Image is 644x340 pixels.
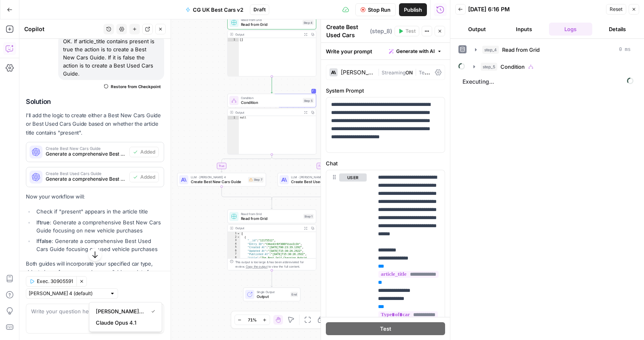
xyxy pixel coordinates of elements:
[26,276,76,287] button: Exec. 30905591
[235,260,314,269] div: This output is too large & has been abbreviated for review. to view the full content.
[34,237,164,253] li: If : Generate a comprehensive Best Used Cars Guide focusing on used vehicle purchases
[227,287,316,301] div: Single OutputOutputEnd
[303,98,314,103] div: Step 5
[193,6,243,14] span: CG UK Best Cars v2
[386,46,445,57] button: Generate with AI
[241,22,300,27] span: Read from Grid
[500,63,525,71] span: Condition
[278,173,367,186] div: LLM · [PERSON_NAME] 4Create Best Used Cars GuideStep 8
[380,325,391,333] span: Test
[455,23,499,36] button: Output
[248,177,263,182] div: Step 7
[228,249,240,253] div: 6
[502,46,540,54] span: Read from Grid
[355,3,396,16] button: Stop Run
[58,35,164,80] div: OK. If article_title contains present is true the action is to create a Best New Cars Guide. If i...
[227,209,316,270] div: Read from GridRead from GridStep 1Output[ { "__id":"12175512", "Entry ID":"CHke43rBf30BYVioxIiSh"...
[321,43,450,59] div: Write your prompt
[302,20,314,25] div: Step 4
[326,322,445,335] button: Test
[241,211,301,216] span: Read from Grid
[29,289,106,298] input: Claude Sonnet 4 (default)
[177,173,266,186] div: LLM · [PERSON_NAME] 4Create Best New Cars GuideStep 7
[235,226,301,230] div: Output
[619,46,631,53] span: 0 ms
[221,154,272,172] g: Edge from step_5 to step_7
[248,317,257,323] span: 71%
[37,278,73,285] span: Exec. 30905591
[235,110,301,114] div: Output
[395,26,419,36] button: Test
[326,159,445,167] label: Chat
[227,16,316,76] div: Read from GridRead from GridStep 4Output[]
[111,83,161,90] span: Restore from Checkpoint
[228,235,240,239] div: 2
[237,232,240,236] span: Toggle code folding, rows 1 through 16
[432,70,440,76] span: 0.3
[253,6,266,13] span: Draft
[228,246,240,249] div: 5
[26,260,164,294] p: Both guides will incorporate your specified car type, drivetrain preferences, and any available c...
[46,171,126,175] span: Create Best Used Cars Guide
[481,63,497,71] span: step_5
[405,70,413,76] span: ON
[140,148,155,156] span: Added
[272,187,322,200] g: Edge from step_8 to step_5-conditional-end
[227,94,316,154] div: ConditionConditionStep 5Outputnull
[339,173,367,182] button: user
[610,6,623,13] span: Reset
[46,150,126,158] span: Generate a comprehensive Best New Cars Guide based on the retrieved car data and article information
[368,6,391,14] span: Stop Run
[235,32,301,36] div: Output
[129,147,159,157] button: Added
[595,23,639,36] button: Details
[228,38,239,42] div: 1
[303,214,314,219] div: Step 1
[241,100,301,106] span: Condition
[241,18,300,22] span: Read from Grid
[241,96,301,100] span: Condition
[222,187,272,200] g: Edge from step_7 to step_5-conditional-end
[549,23,593,36] button: Logs
[96,319,152,327] span: Claude Opus 4.1
[46,175,126,183] span: Generate a comprehensive Best Used Cars Guide based on the retrieved car data and article informa...
[129,172,159,182] button: Added
[246,265,268,268] span: Copy the output
[271,76,272,93] g: Edge from step_4 to step_5
[399,3,427,16] button: Publish
[26,111,164,137] p: I'll add the logic to create either a Best New Cars Guide or Best Used Cars Guide based on whethe...
[241,215,301,221] span: Read from Grid
[482,46,499,54] span: step_4
[271,270,272,287] g: Edge from step_1 to end
[271,199,272,209] g: Edge from step_5-conditional-end to step_1
[228,253,240,256] div: 7
[382,70,405,76] span: Streaming
[291,179,346,184] span: Create Best Used Cars Guide
[228,116,239,120] div: 1
[26,98,164,106] h2: Solution
[26,192,164,201] p: Now your workflow will:
[140,173,155,181] span: Added
[237,235,240,239] span: Toggle code folding, rows 2 through 15
[326,87,445,95] label: System Prompt
[404,6,422,14] span: Publish
[34,218,164,234] li: If : Generate a comprehensive Best New Cars Guide focusing on new vehicle purchases
[413,68,419,76] span: |
[228,232,240,236] div: 1
[228,256,240,263] div: 8
[341,70,374,75] div: [PERSON_NAME] 4
[405,27,416,35] span: Test
[370,27,392,35] span: ( step_8 )
[378,68,382,76] span: |
[502,23,546,36] button: Inputs
[191,175,246,179] span: LLM · [PERSON_NAME] 4
[46,146,126,150] span: Create Best New Cars Guide
[24,25,101,33] div: Copilot
[460,75,636,88] span: Executing...
[101,82,164,91] button: Restore from Checkpoint
[326,23,368,47] textarea: Create Best Used Cars Guide
[228,242,240,246] div: 4
[34,207,164,215] li: Check if "present" appears in the article title
[396,48,435,55] span: Generate with AI
[40,219,50,226] strong: true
